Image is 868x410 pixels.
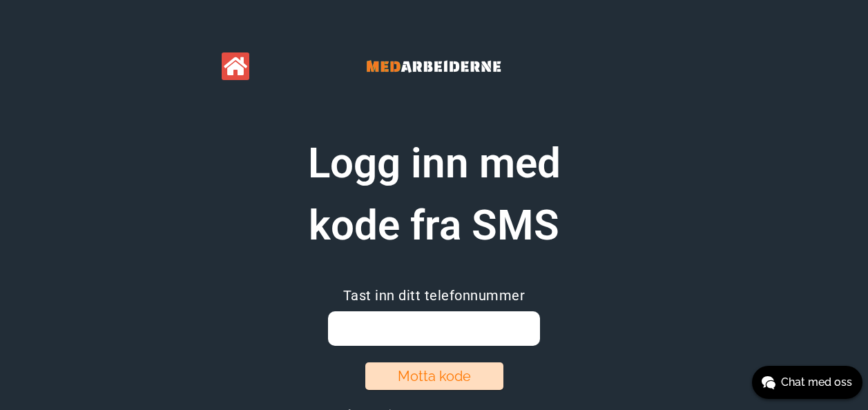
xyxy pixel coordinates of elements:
img: Banner [330,41,537,91]
span: Chat med oss [781,374,852,391]
h1: Logg inn med kode fra SMS [262,133,607,257]
button: Motta kode [365,362,503,390]
span: Tast inn ditt telefonnummer [343,287,525,304]
button: Chat med oss [752,366,862,399]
